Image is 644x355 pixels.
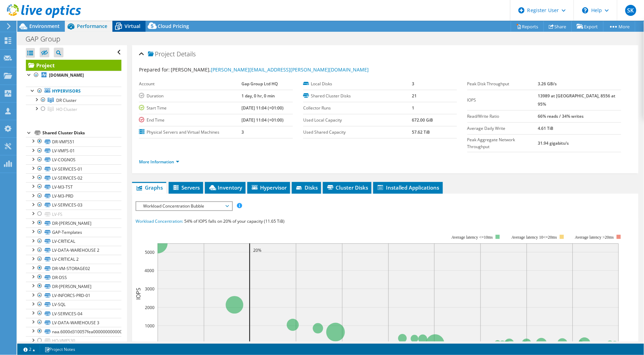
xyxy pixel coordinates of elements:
[145,249,155,255] text: 5000
[139,80,241,87] label: Account
[303,117,412,124] label: Used Local Capacity
[412,117,433,123] b: 672.00 GiB
[145,268,154,274] text: 4000
[467,113,538,120] label: Read/Write Ratio
[139,117,241,124] label: End Time
[26,246,121,255] a: LV-DATA-WAREHOUSE 2
[251,184,287,191] span: Hypervisor
[26,273,121,282] a: DR-DSS
[26,60,121,71] a: Project
[125,23,140,29] span: Virtual
[211,66,369,73] a: [PERSON_NAME][EMAIL_ADDRESS][PERSON_NAME][DOMAIN_NAME]
[26,228,121,237] a: GAP-Templates
[26,71,121,80] a: [DOMAIN_NAME]
[377,184,439,191] span: Installed Applications
[139,93,241,99] label: Duration
[512,235,557,240] tspan: Average latency 10<=20ms
[19,345,40,354] a: 2
[241,105,284,111] b: [DATE] 11:04 (+01:00)
[538,93,616,107] b: 13989 at [GEOGRAPHIC_DATA], 8556 at 95%
[136,218,183,224] span: Workload Concentration:
[26,96,121,105] a: DR Cluster
[145,305,155,310] text: 2000
[177,50,196,58] span: Details
[135,288,142,300] text: IOPS
[77,23,107,29] span: Performance
[184,218,285,224] span: 54% of IOPS falls on 20% of your capacity (11.65 TiB)
[412,129,430,135] b: 57.62 TiB
[26,282,121,291] a: DR-[PERSON_NAME]
[145,323,155,329] text: 1000
[295,184,318,191] span: Disks
[538,140,569,146] b: 31.94 gigabits/s
[26,87,121,96] a: Hypervisors
[412,105,415,111] b: 1
[56,97,77,103] span: DR Cluster
[26,336,121,345] a: HO-VMFS30
[26,182,121,191] a: LV-M3-TST
[139,66,170,73] label: Prepared for:
[26,201,121,210] a: LV-SERVICES-03
[158,23,189,29] span: Cloud Pricing
[26,300,121,309] a: LV-SQL
[22,35,71,43] h1: GAP Group
[241,129,244,135] b: 3
[26,137,121,146] a: DR-VMFS51
[538,113,584,119] b: 66% reads / 34% writes
[208,184,242,191] span: Inventory
[582,7,588,13] svg: \n
[603,21,635,32] a: More
[56,106,77,112] span: HO Cluster
[26,264,121,273] a: DR-VM-STORAGE02
[139,129,241,136] label: Physical Servers and Virtual Machines
[26,255,121,264] a: LV-CRITICAL 2
[241,81,278,87] b: Gap Group Ltd HQ
[326,184,368,191] span: Cluster Disks
[538,81,557,87] b: 3.26 GB/s
[40,345,80,354] a: Project Notes
[49,72,84,78] b: [DOMAIN_NAME]
[26,309,121,318] a: LV-SERVICES-04
[26,210,121,219] a: LV-FS
[29,23,60,29] span: Environment
[26,164,121,173] a: LV-SERVICES-01
[253,247,261,253] text: 20%
[42,129,121,137] div: Shared Cluster Disks
[303,93,412,99] label: Shared Cluster Disks
[575,235,614,240] text: Average latency >20ms
[139,159,179,165] a: More Information
[26,105,121,114] a: HO Cluster
[26,219,121,228] a: DR-[PERSON_NAME]
[467,136,538,150] label: Peak Aggregate Network Throughput
[467,80,538,87] label: Peak Disk Throughput
[412,81,415,87] b: 3
[26,155,121,164] a: LV-COGNOS
[26,318,121,327] a: LV-DATA-WAREHOUSE 3
[544,21,572,32] a: Share
[303,80,412,87] label: Local Disks
[511,21,544,32] a: Reports
[625,5,636,16] span: SK
[140,202,228,210] span: Workload Concentration Bubble
[139,105,241,112] label: Start Time
[303,129,412,136] label: Used Shared Capacity
[136,184,163,191] span: Graphs
[171,66,369,73] span: [PERSON_NAME],
[467,97,538,104] label: IOPS
[572,21,604,32] a: Export
[145,286,155,292] text: 3000
[26,291,121,300] a: LV-INFORCS-PRD-01
[26,237,121,246] a: LV-CRITICAL
[452,235,493,240] tspan: Average latency <=10ms
[467,125,538,132] label: Average Daily Write
[241,93,275,99] b: 1 day, 0 hr, 0 min
[26,327,121,336] a: naa.6000d310057fea0000000000000000fe
[148,51,175,58] span: Project
[26,173,121,182] a: LV-SERVICES-02
[241,117,284,123] b: [DATE] 11:04 (+01:00)
[538,125,554,131] b: 4.61 TiB
[152,341,154,347] text: 0
[26,192,121,201] a: LV-M3-PRD
[303,105,412,112] label: Collector Runs
[412,93,417,99] b: 21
